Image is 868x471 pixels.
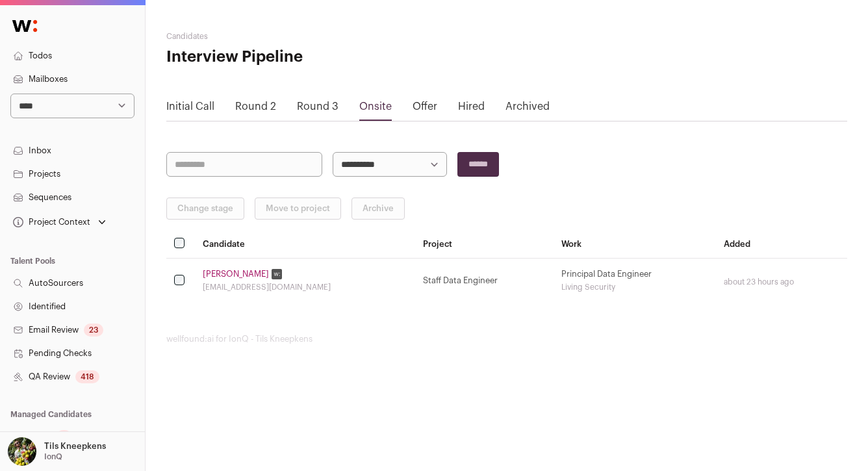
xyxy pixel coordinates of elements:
[716,230,847,259] th: Added
[554,259,716,303] td: Principal Data Engineer
[75,370,99,383] div: 418
[195,230,415,259] th: Candidate
[166,31,393,42] h2: Candidates
[415,259,554,303] td: Staff Data Engineer
[5,13,44,39] img: Wellfound
[8,437,36,466] img: 6689865-medium_jpg
[203,269,269,279] a: [PERSON_NAME]
[166,334,847,344] footer: wellfound:ai for IonQ - Tils Kneepkens
[554,230,716,259] th: Work
[561,282,708,292] div: Living Security
[166,47,393,68] h1: Interview Pipeline
[458,101,485,112] a: Hired
[44,452,62,462] p: IonQ
[44,441,106,452] p: Tils Kneepkens
[415,230,554,259] th: Project
[505,101,550,112] a: Archived
[297,101,338,112] a: Round 3
[359,101,392,112] a: Onsite
[166,101,214,112] a: Initial Call
[84,324,103,337] div: 23
[203,282,407,292] div: [EMAIL_ADDRESS][DOMAIN_NAME]
[5,437,108,466] button: Open dropdown
[413,101,437,112] a: Offer
[235,101,276,112] a: Round 2
[724,277,839,287] div: about 23 hours ago
[57,430,71,443] div: 7
[10,217,90,227] div: Project Context
[10,213,108,231] button: Open dropdown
